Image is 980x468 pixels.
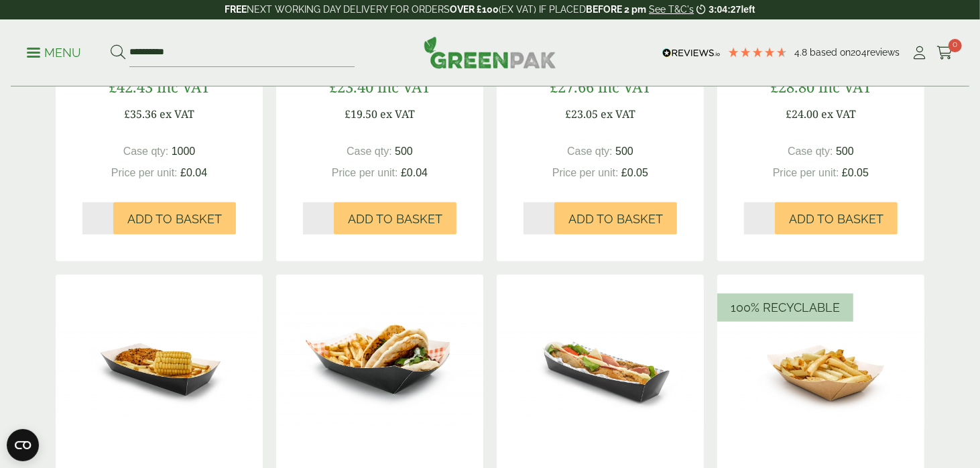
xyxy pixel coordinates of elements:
img: IMG_5692 [276,275,483,443]
span: ex VAT [160,107,194,121]
span: £27.66 [550,76,594,97]
span: Price per unit: [111,167,178,178]
span: 204 [851,47,867,58]
span: 500 [615,145,633,157]
span: £23.05 [565,107,598,121]
span: £42.43 [109,76,153,97]
span: 500 [836,145,854,157]
span: 4.8 [794,47,810,58]
i: My Account [912,46,928,60]
button: Add to Basket [775,202,898,235]
span: ex VAT [380,107,415,121]
span: Price per unit: [552,167,619,178]
span: Add to Basket [127,212,222,227]
span: 100% Recyclable [731,300,840,314]
div: 4.79 Stars [727,46,788,58]
a: 0 [936,43,953,63]
span: £0.04 [180,167,207,178]
a: See T&C's [649,4,694,15]
img: GreenPak Supplies [424,36,556,68]
span: inc VAT [157,76,210,97]
button: Add to Basket [554,202,677,235]
span: left [741,4,755,15]
span: £0.05 [621,167,648,178]
span: £35.36 [124,107,157,121]
span: Case qty: [347,145,392,157]
span: £0.05 [842,167,869,178]
span: Price per unit: [332,167,398,178]
span: reviews [867,47,900,58]
p: Menu [27,45,81,61]
span: ex VAT [601,107,635,121]
img: baguette tray [497,275,704,443]
span: Case qty: [788,145,833,157]
strong: FREE [225,4,247,15]
span: Case qty: [123,145,169,157]
i: Cart [936,46,953,60]
button: Add to Basket [113,202,236,235]
span: 3:04:27 [709,4,741,15]
img: chip tray [717,275,924,443]
span: Add to Basket [789,212,883,227]
span: ex VAT [821,107,856,121]
span: £28.80 [770,76,814,97]
span: £19.50 [345,107,377,121]
span: 500 [395,145,413,157]
span: Based on [810,47,851,58]
span: inc VAT [818,76,871,97]
span: Case qty: [567,145,613,157]
span: £23.40 [329,76,373,97]
img: IMG_5677 [56,275,263,443]
span: Add to Basket [348,212,442,227]
span: £0.04 [401,167,428,178]
button: Open CMP widget [7,429,39,461]
span: Price per unit: [773,167,839,178]
img: REVIEWS.io [662,48,721,58]
a: Menu [27,45,81,58]
strong: BEFORE 2 pm [586,4,646,15]
span: 1000 [172,145,196,157]
span: 0 [948,39,962,52]
span: inc VAT [598,76,651,97]
span: Add to Basket [568,212,663,227]
span: inc VAT [377,76,430,97]
strong: OVER £100 [450,4,499,15]
span: £24.00 [786,107,818,121]
button: Add to Basket [334,202,456,235]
